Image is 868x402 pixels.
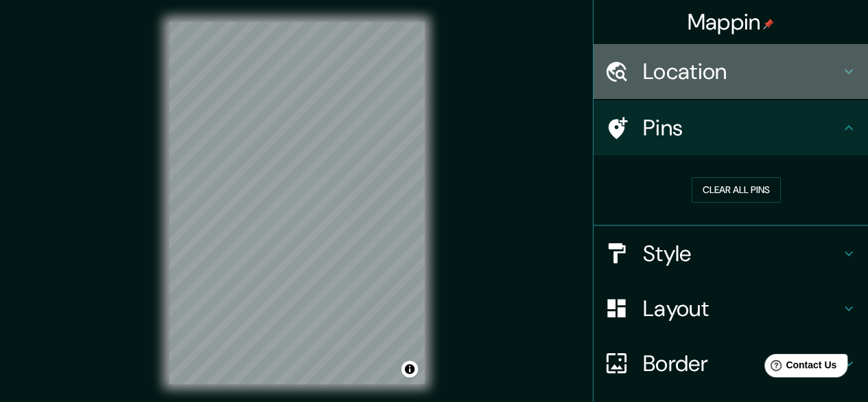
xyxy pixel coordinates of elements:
canvas: Map [169,22,425,384]
h4: Layout [643,295,841,322]
h4: Border [643,350,841,377]
button: Toggle attribution [401,361,418,377]
img: pin-icon.png [763,19,774,30]
iframe: Help widget launcher [746,348,853,387]
h4: Style [643,240,841,267]
div: Border [594,336,868,391]
h4: Mappin [688,8,775,36]
button: Clear all pins [692,177,781,203]
div: Layout [594,281,868,336]
div: Location [594,44,868,99]
h4: Pins [643,114,841,142]
div: Pins [594,100,868,155]
div: Style [594,226,868,281]
h4: Location [643,58,841,85]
